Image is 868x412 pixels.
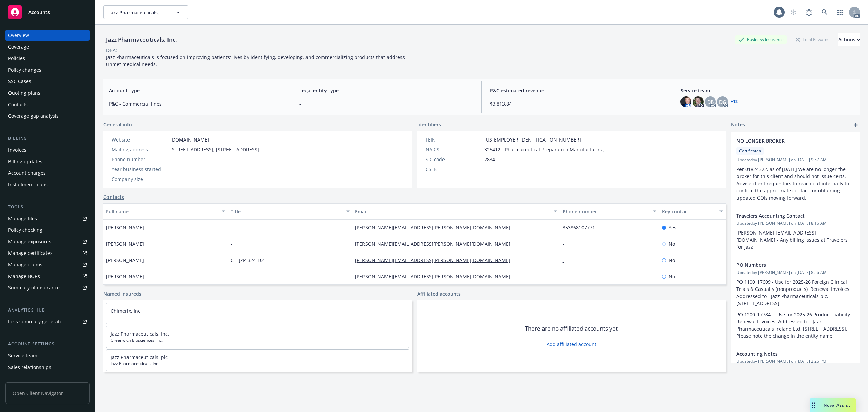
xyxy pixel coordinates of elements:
[736,261,837,268] span: PO Numbers
[736,311,854,339] p: PO 1200_17784 - Use for 2025-26 Product Liability Renewal Invoices. Addressed to - Jazz Pharmaceu...
[8,30,29,41] div: Overview
[736,220,854,226] span: Updated by [PERSON_NAME] on [DATE] 8:16 AM
[8,41,29,52] div: Coverage
[103,203,228,220] button: Full name
[833,5,847,19] a: Switch app
[8,88,40,98] div: Quoting plans
[5,111,90,121] a: Coverage gap analysis
[170,175,172,183] span: -
[299,100,473,107] span: -
[5,350,90,361] a: Service team
[669,240,675,247] span: No
[170,146,259,153] span: [STREET_ADDRESS], [STREET_ADDRESS]
[111,307,142,314] a: Chimerix, Inc.
[5,271,90,282] a: Manage BORs
[736,157,854,163] span: Updated by [PERSON_NAME] on [DATE] 9:57 AM
[852,121,860,129] a: add
[112,156,167,163] div: Phone number
[669,257,675,264] span: No
[731,121,745,129] span: Notes
[417,290,461,297] a: Affiliated accounts
[659,203,726,220] button: Key contact
[170,156,172,163] span: -
[417,121,441,128] span: Identifiers
[112,166,167,173] div: Year business started
[560,203,659,220] button: Phone number
[8,236,51,247] div: Manage exposures
[490,100,664,107] span: $3,813.84
[5,225,90,236] a: Policy checking
[106,240,144,247] span: [PERSON_NAME]
[109,9,168,16] span: Jazz Pharmaceuticals, Inc.
[810,398,856,412] button: Nova Assist
[426,166,481,173] div: CSLB
[838,33,860,46] button: Actions
[5,53,90,64] a: Policies
[299,87,473,94] span: Legal entity type
[106,208,218,215] div: Full name
[563,241,570,247] a: -
[5,168,90,179] a: Account charges
[736,212,837,219] span: Travelers Accounting Contact
[231,273,232,280] span: -
[736,229,849,250] span: [PERSON_NAME] [EMAIL_ADDRESS][DOMAIN_NAME] - Any billing issues at Travelers for Jazz
[680,87,854,94] span: Service team
[563,208,649,215] div: Phone number
[719,98,726,106] span: DG
[355,224,516,231] a: [PERSON_NAME][EMAIL_ADDRESS][PERSON_NAME][DOMAIN_NAME]
[490,87,664,94] span: P&C estimated revenue
[8,213,37,224] div: Manage files
[5,316,90,327] a: Loss summary generator
[735,35,787,44] div: Business Insurance
[8,145,26,155] div: Invoices
[8,168,46,179] div: Account charges
[5,135,90,142] div: Billing
[802,5,816,19] a: Report a Bug
[109,87,283,94] span: Account type
[8,179,48,190] div: Installment plans
[736,137,837,144] span: NO LONGER BROKER
[8,271,40,282] div: Manage BORs
[662,208,715,215] div: Key contact
[5,373,90,384] a: Related accounts
[5,213,90,224] a: Manage files
[5,88,90,98] a: Quoting plans
[838,33,860,46] div: Actions
[106,46,119,54] div: DBA: -
[563,224,600,231] a: 353868107771
[739,148,761,154] span: Certificates
[111,337,405,343] span: Greenwich Biosciences, Inc.
[484,136,581,143] span: [US_EMPLOYER_IDENTIFICATION_NUMBER]
[8,111,59,121] div: Coverage gap analysis
[5,41,90,52] a: Coverage
[5,382,90,404] span: Open Client Navigator
[231,224,232,231] span: -
[112,175,167,183] div: Company size
[5,156,90,167] a: Billing updates
[5,64,90,75] a: Policy changes
[787,5,800,19] a: Start snowing
[231,240,232,247] span: -
[228,203,352,220] button: Title
[525,324,618,333] span: There are no affiliated accounts yet
[170,136,209,143] a: [DOMAIN_NAME]
[731,207,860,256] div: Travelers Accounting ContactUpdatedby [PERSON_NAME] on [DATE] 8:16 AM[PERSON_NAME] [EMAIL_ADDRESS...
[8,316,64,327] div: Loss summary generator
[810,398,818,412] div: Drag to move
[8,64,41,75] div: Policy changes
[352,203,560,220] button: Email
[5,236,90,247] a: Manage exposures
[824,402,850,408] span: Nova Assist
[5,341,90,348] div: Account settings
[563,257,570,263] a: -
[5,248,90,259] a: Manage certificates
[355,241,516,247] a: [PERSON_NAME][EMAIL_ADDRESS][PERSON_NAME][DOMAIN_NAME]
[736,166,850,201] span: Per 01824322, as of [DATE] we are no longer the broker for this client and should not issue certs...
[669,273,675,280] span: No
[355,273,516,280] a: [PERSON_NAME][EMAIL_ADDRESS][PERSON_NAME][DOMAIN_NAME]
[231,208,342,215] div: Title
[103,121,132,128] span: General info
[693,96,704,107] img: photo
[818,5,831,19] a: Search
[484,146,604,153] span: 325412 - Pharmaceutical Preparation Manufacturing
